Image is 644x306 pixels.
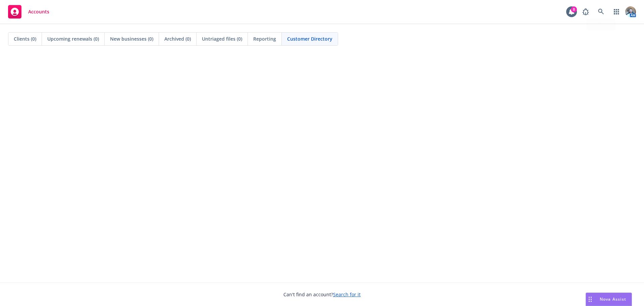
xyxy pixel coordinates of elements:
span: Reporting [253,35,276,42]
span: New businesses (0) [110,35,153,42]
iframe: Hex Dashboard 1 [7,60,637,276]
span: Accounts [28,9,49,14]
a: Search for it [333,291,361,298]
a: Search [594,5,608,18]
span: Upcoming renewals (0) [47,35,99,42]
span: Nova Assist [600,296,626,302]
span: Clients (0) [14,35,36,42]
span: Can't find an account? [283,291,361,298]
img: photo [625,6,636,17]
button: Nova Assist [586,293,632,306]
a: Report a Bug [579,5,592,18]
div: Drag to move [586,293,594,306]
div: 8 [571,6,577,12]
span: Customer Directory [287,35,332,42]
a: Accounts [5,2,52,21]
a: Switch app [610,5,623,18]
span: Untriaged files (0) [202,35,242,42]
span: Archived (0) [164,35,191,42]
